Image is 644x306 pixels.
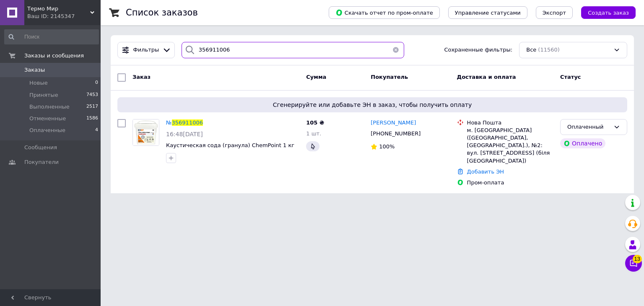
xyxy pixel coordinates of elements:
span: 1 шт. [306,130,321,137]
span: [PERSON_NAME] [371,119,416,126]
div: м. [GEOGRAPHIC_DATA] ([GEOGRAPHIC_DATA], [GEOGRAPHIC_DATA].), №2: вул. [STREET_ADDRESS] (біля [GE... [467,127,553,165]
h1: Список заказов [126,8,198,18]
span: 7453 [86,91,98,99]
span: 13 [633,255,642,263]
span: Сохраненные фильтры: [444,46,512,54]
span: 105 ₴ [306,119,324,126]
span: Фильтры [133,46,159,54]
span: Создать заказ [588,10,629,16]
button: Скачать отчет по пром-оплате [329,6,440,19]
span: Экспорт [543,10,566,16]
span: Оплаченные [29,127,65,134]
span: Сумма [306,74,326,80]
button: Создать заказ [581,6,636,19]
a: Каустическая сода (гранула) ChemPoint 1 кг [166,142,294,148]
span: Статус [560,74,581,80]
span: [PHONE_NUMBER] [371,130,421,137]
span: 100% [379,143,395,150]
span: 1586 [86,115,98,122]
span: Все [526,46,536,54]
span: Выполненные [29,103,70,111]
button: Очистить [387,42,404,58]
a: Фото товару [132,119,159,146]
button: Управление статусами [448,6,527,19]
img: Фото товару [133,119,159,145]
div: Оплачено [560,138,605,148]
span: Скачать отчет по пром-оплате [335,9,433,16]
button: Экспорт [536,6,573,19]
span: 4 [95,127,98,134]
span: Заказы [24,66,45,74]
a: Создать заказ [573,9,636,16]
span: Заказ [132,74,151,80]
span: 16:48[DATE] [166,131,203,137]
span: Заказы и сообщения [24,52,84,60]
div: Нова Пошта [467,119,553,127]
a: №356911006 [166,119,203,126]
div: Ваш ID: 2145347 [27,13,101,20]
span: Новые [29,79,48,87]
a: [PERSON_NAME] [371,119,416,127]
span: Термо Мир [27,5,90,13]
span: Покупатель [371,74,408,80]
span: (11560) [538,47,560,53]
span: Покупатели [24,158,59,166]
div: Оплаченный [567,123,610,132]
span: Отмененные [29,115,66,122]
span: Принятые [29,91,58,99]
button: Чат с покупателем13 [625,255,642,272]
span: Доставка и оплата [457,74,516,80]
a: Добавить ЭН [467,169,504,175]
span: Сообщения [24,144,57,151]
span: 356911006 [172,119,203,126]
input: Поиск по номеру заказа, ФИО покупателя, номеру телефона, Email, номеру накладной [182,42,405,58]
span: Сгенерируйте или добавьте ЭН в заказ, чтобы получить оплату [121,101,624,109]
input: Поиск [4,29,99,44]
div: Пром-оплата [467,179,553,187]
span: № [166,119,172,126]
span: 0 [95,79,98,87]
span: Управление статусами [455,10,521,16]
span: 2517 [86,103,98,111]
